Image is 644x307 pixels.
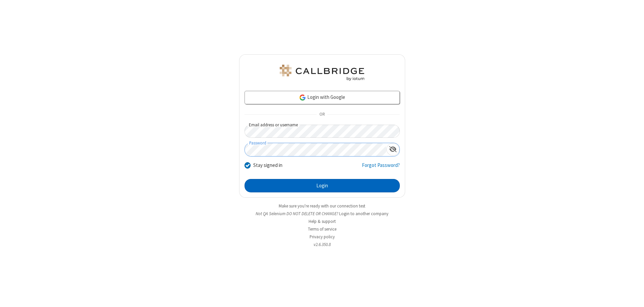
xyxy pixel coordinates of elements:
input: Email address or username [245,125,400,138]
a: Make sure you're ready with our connection test [279,203,365,209]
a: Privacy policy [310,234,335,240]
input: Password [245,143,386,156]
a: Terms of service [308,226,336,232]
li: v2.6.350.8 [239,241,405,248]
img: google-icon.png [299,94,306,101]
li: Not QA Selenium DO NOT DELETE OR CHANGE? [239,210,405,217]
a: Help & support [309,219,336,224]
span: OR [317,110,327,119]
img: QA Selenium DO NOT DELETE OR CHANGE [278,65,366,81]
label: Stay signed in [253,162,282,169]
button: Login to another company [339,210,388,217]
a: Login with Google [245,91,400,104]
a: Forgot Password? [362,162,400,174]
button: Login [245,179,400,192]
div: Show password [386,143,399,156]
